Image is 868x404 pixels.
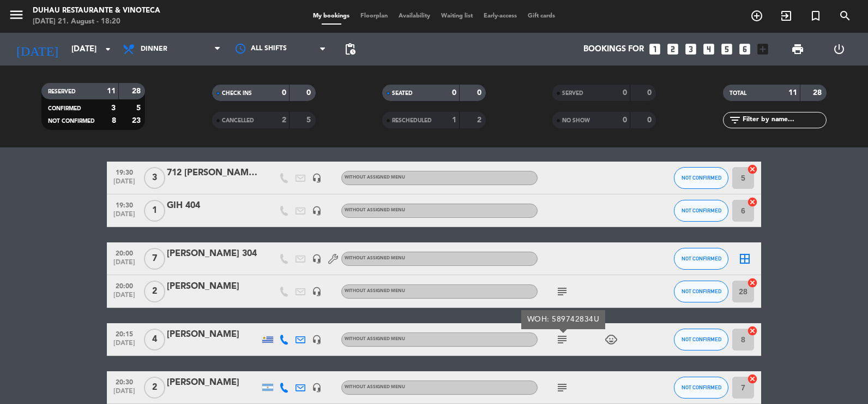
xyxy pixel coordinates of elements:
i: turned_in_not [809,9,822,22]
span: Without assigned menu [345,385,405,389]
span: [DATE] [111,340,138,352]
strong: 28 [132,87,143,95]
span: NOT CONFIRMED [48,118,95,124]
span: 20:00 [111,246,138,259]
i: headset_mic [312,383,322,393]
span: NOT CONFIRMED [682,207,721,213]
strong: 0 [623,116,627,124]
span: NOT CONFIRMED [682,256,721,262]
i: looks_two [666,42,680,56]
i: looks_one [648,42,662,56]
button: menu [8,7,25,27]
i: headset_mic [312,335,322,344]
i: filter_list [728,114,742,127]
strong: 0 [647,89,654,97]
div: WOH: 589742834U [527,314,600,325]
div: [DATE] 21. August - 18:20 [33,16,160,27]
i: cancel [747,164,758,175]
span: Dinner [141,45,167,53]
span: 20:30 [111,375,138,388]
strong: 0 [452,89,456,97]
i: subject [556,381,569,394]
i: cancel [747,277,758,288]
i: menu [8,7,25,23]
span: NOT CONFIRMED [682,175,721,181]
i: [DATE] [8,37,66,61]
div: [PERSON_NAME] [167,328,260,342]
span: Without assigned menu [345,175,405,180]
span: Without assigned menu [345,256,405,260]
span: Bookings for [583,45,644,54]
span: pending_actions [343,43,357,56]
strong: 23 [132,117,143,124]
div: GIH 404 [167,199,260,213]
strong: 11 [107,87,116,95]
span: Waiting list [436,13,478,19]
i: headset_mic [312,287,322,296]
span: Floorplan [355,13,393,19]
span: My bookings [308,13,355,19]
span: 19:30 [111,165,138,178]
span: TOTAL [730,91,746,96]
div: LOG OUT [818,33,860,66]
strong: 8 [112,117,116,124]
i: child_care [605,333,618,346]
strong: 0 [282,89,286,97]
span: 4 [144,329,165,350]
span: Without assigned menu [345,337,405,341]
i: cancel [747,197,758,207]
span: NO SHOW [562,118,590,123]
strong: 0 [623,89,627,97]
span: 2 [144,281,165,302]
button: NOT CONFIRMED [674,329,728,350]
div: Duhau Restaurante & Vinoteca [33,5,160,16]
i: exit_to_app [780,9,793,22]
span: RESERVED [48,89,76,94]
i: border_all [738,252,751,265]
strong: 2 [282,116,286,124]
span: 2 [144,377,165,399]
i: subject [556,333,569,346]
strong: 3 [111,104,116,112]
strong: 5 [306,116,313,124]
i: headset_mic [312,254,322,264]
span: [DATE] [111,292,138,304]
span: 7 [144,248,165,270]
span: 1 [144,200,165,222]
strong: 1 [452,116,456,124]
div: [PERSON_NAME] [167,280,260,294]
button: NOT CONFIRMED [674,281,728,302]
button: NOT CONFIRMED [674,248,728,270]
span: Gift cards [522,13,560,19]
i: looks_4 [702,42,716,56]
i: power_settings_new [833,43,846,56]
span: CHECK INS [222,91,252,96]
button: NOT CONFIRMED [674,200,728,222]
span: [DATE] [111,259,138,271]
span: RESCHEDULED [392,118,432,123]
strong: 5 [136,104,143,112]
span: NOT CONFIRMED [682,288,721,294]
span: [DATE] [111,211,138,223]
span: NOT CONFIRMED [682,384,721,390]
i: subject [556,285,569,298]
span: SEATED [392,91,413,96]
span: [DATE] [111,388,138,400]
i: looks_5 [720,42,734,56]
strong: 2 [477,116,484,124]
span: CANCELLED [222,118,254,123]
button: NOT CONFIRMED [674,167,728,189]
span: 20:00 [111,279,138,292]
span: SERVED [562,91,583,96]
div: 712 [PERSON_NAME] GIH [167,166,260,180]
i: search [839,9,852,22]
i: arrow_drop_down [101,43,114,56]
i: add_circle_outline [750,9,763,22]
span: 3 [144,167,165,189]
i: cancel [747,325,758,336]
div: [PERSON_NAME] [167,376,260,390]
i: headset_mic [312,173,322,183]
span: 20:15 [111,327,138,340]
i: headset_mic [312,206,322,216]
span: Without assigned menu [345,289,405,293]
